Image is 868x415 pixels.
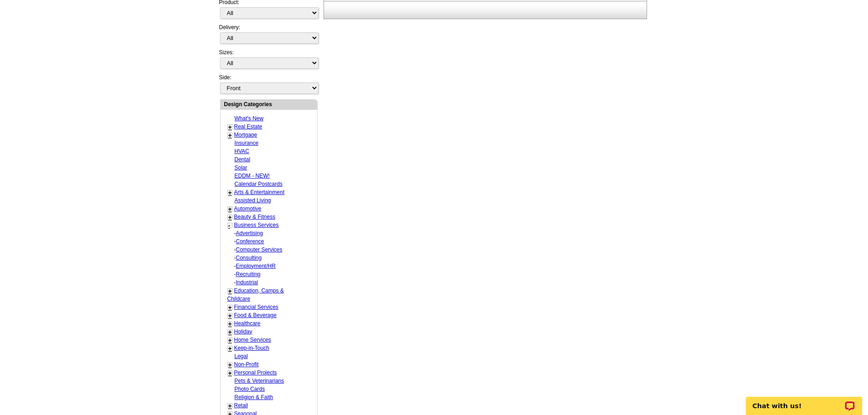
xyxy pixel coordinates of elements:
[219,23,318,48] div: Delivery:
[228,402,232,410] a: +
[234,189,285,195] a: Arts & Entertainment
[234,123,262,130] a: Real Estate
[236,255,262,261] a: Consulting
[234,369,277,376] a: Personal Projects
[235,197,271,204] a: Assisted Living
[236,271,261,277] a: Recruiting
[234,337,271,343] a: Home Services
[227,262,316,270] div: -
[234,312,277,318] a: Food & Beverage
[236,263,276,269] a: Employment/HR
[234,320,261,327] a: Healthcare
[228,287,232,295] a: +
[234,328,252,335] a: Holiday
[235,173,270,179] a: EDDM - NEW!
[235,140,259,146] a: Insurance
[228,222,231,229] a: -
[227,270,316,278] div: -
[740,386,868,415] iframe: LiveChat chat widget
[235,148,249,154] a: HVAC
[228,312,232,319] a: +
[236,279,258,286] a: Industrial
[228,337,232,344] a: +
[227,246,316,254] div: -
[227,254,316,262] div: -
[234,402,248,409] a: Retail
[228,189,232,196] a: +
[228,304,232,311] a: +
[228,320,232,328] a: +
[234,345,269,351] a: Keep-in-Touch
[234,214,276,220] a: Beauty & Fitness
[235,386,265,392] a: Photo Cards
[228,345,232,352] a: +
[228,205,232,213] a: +
[234,304,278,310] a: Financial Services
[219,48,318,73] div: Sizes:
[228,123,232,131] a: +
[228,369,232,377] a: +
[234,222,279,228] a: Business Services
[227,287,284,302] a: Education, Camps & Childcare
[219,73,318,95] div: Side:
[234,132,257,138] a: Mortgage
[221,100,317,108] div: Design Categories
[235,394,273,400] a: Religion & Faith
[235,181,282,187] a: Calendar Postcards
[235,115,264,122] a: What's New
[227,229,316,237] div: -
[235,156,251,163] a: Dental
[228,214,232,221] a: +
[236,230,263,236] a: Advertising
[228,361,232,369] a: +
[227,278,316,287] div: -
[235,353,248,359] a: Legal
[236,238,264,245] a: Conference
[234,361,259,368] a: Non-Profit
[235,378,284,384] a: Pets & Veterinarians
[234,205,262,212] a: Automotive
[236,246,282,253] a: Computer Services
[228,132,232,139] a: +
[227,237,316,246] div: -
[228,328,232,336] a: +
[235,164,247,171] a: Solar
